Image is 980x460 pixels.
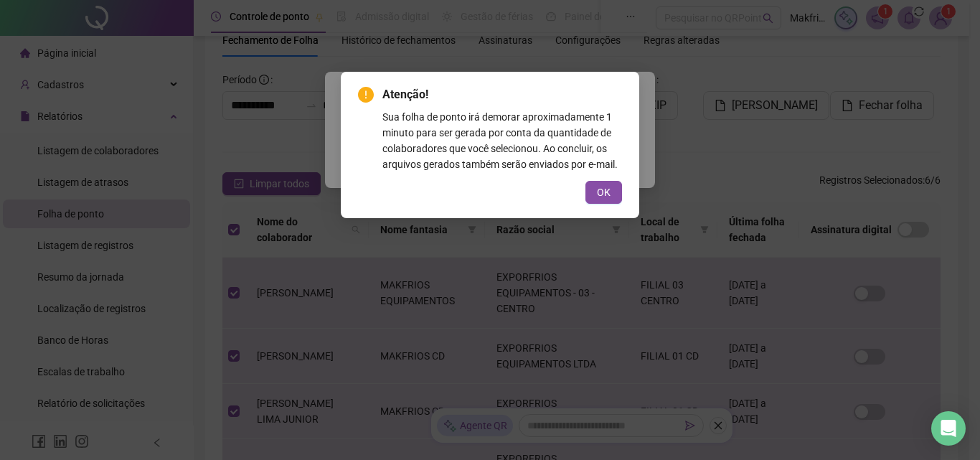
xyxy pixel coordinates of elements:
span: Atenção! [382,86,622,103]
div: Sua folha de ponto irá demorar aproximadamente 1 minuto para ser gerada por conta da quantidade d... [382,109,622,172]
span: OK [597,184,611,200]
button: OK [585,181,622,204]
div: Open Intercom Messenger [931,411,966,446]
span: exclamation-circle [358,87,374,103]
